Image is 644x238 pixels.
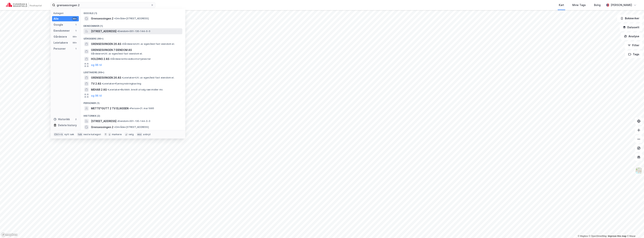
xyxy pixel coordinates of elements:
[594,3,601,7] div: Bolig
[91,42,121,46] span: GRENSESVINGEN 26 AS
[74,118,77,121] div: 2
[55,2,151,8] input: Søk på adresse, matrikkel, gårdeiere, leietakere eller personer
[129,133,134,136] div: velg
[122,76,174,79] span: Leietaker • Utl. av egen/leid fast eiendom el.
[72,41,77,44] div: 99+
[54,28,70,33] div: Eiendommer
[107,88,109,91] span: •
[72,17,77,20] div: 99+
[54,16,59,21] div: Alle
[74,29,77,32] div: 1
[91,93,102,98] button: og 96 til
[54,46,66,51] div: Personer
[117,120,118,122] span: •
[1,233,18,237] a: Mapbox homepage
[80,68,185,75] div: Leietakere (99+)
[102,82,141,85] span: Leietaker • Fjernsynskringkasting
[122,76,123,79] span: •
[620,24,643,31] button: Datasett
[114,17,149,20] span: Område • [STREET_ADDRESS]
[635,167,642,174] img: Z
[54,133,64,136] div: Ctrl + k
[625,42,643,49] button: Filter
[117,30,150,33] span: Eiendom • 301-130-144-0-0
[110,57,111,60] span: •
[114,126,115,128] span: •
[77,133,83,136] div: tab
[122,43,175,46] span: Gårdeiere • Utl. av egen/leid fast eiendom el.
[91,125,113,129] span: Grensesvingen 2
[64,133,74,136] div: nytt søk
[74,47,77,50] div: 1
[54,40,68,45] div: Leietakere
[122,43,123,45] span: •
[559,3,564,7] div: Kart
[91,119,116,123] span: [STREET_ADDRESS]
[54,117,70,122] div: Historikk
[91,52,143,55] span: Gårdeiere • Utl. av egen/leid fast eiendom el.
[80,22,185,28] div: Eiendommer (1)
[91,48,181,52] span: GRENSESVINGEN 7 EIENDOM AS
[611,3,632,7] div: [PERSON_NAME]
[617,15,643,22] button: Bokmerker
[91,16,113,21] span: Grensesvingen 2
[625,220,644,238] iframe: Chat Widget
[114,126,149,129] span: Område • [STREET_ADDRESS]
[91,63,102,67] button: og 96 til
[589,235,607,237] a: OpenStreetMap
[74,23,77,26] div: 1
[91,106,129,111] span: METTE*GUTT 2 TV ELIASSEN
[129,107,130,110] span: •
[80,99,185,105] div: Personer (1)
[107,88,163,91] span: Leietaker • Butikkh. bredt utvalg nær.midler mv.
[54,34,67,39] div: Gårdeiere
[6,2,42,8] img: cushman-wakefield-realkapital-logo.202ea83816669bd177139c58696a8fa1.svg
[114,17,115,20] span: •
[110,57,151,60] span: Gårdeiere • Hovedkontortjenester
[91,57,109,61] span: HOLDING 2 AS
[621,33,643,40] button: Analyse
[129,107,154,110] span: Person • 21. mai 1985
[91,87,107,92] span: MEHAR 2 AS
[72,35,77,38] div: 99+
[83,133,101,136] div: neste kategori
[572,3,586,7] div: Mine Tags
[54,22,63,27] div: Google
[91,29,116,34] span: [STREET_ADDRESS]
[91,81,101,86] span: TV 2 AS
[58,123,77,128] div: Delete history
[117,30,118,33] span: •
[137,133,142,136] div: esc
[143,133,151,136] div: avbryt
[80,111,185,118] div: Historikk (2)
[625,51,643,58] button: Tags
[625,220,644,238] div: Kontrollprogram for chat
[608,235,626,237] a: Improve this map
[54,12,79,15] div: Kategori
[102,82,103,85] span: •
[578,235,588,237] a: Mapbox
[80,9,185,16] div: Google (1)
[91,75,121,80] span: GRENSESVINGEN 26 AS
[117,120,150,123] span: Eiendom • 301-130-144-0-0
[80,34,185,41] div: Gårdeiere (99+)
[112,133,122,136] div: markere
